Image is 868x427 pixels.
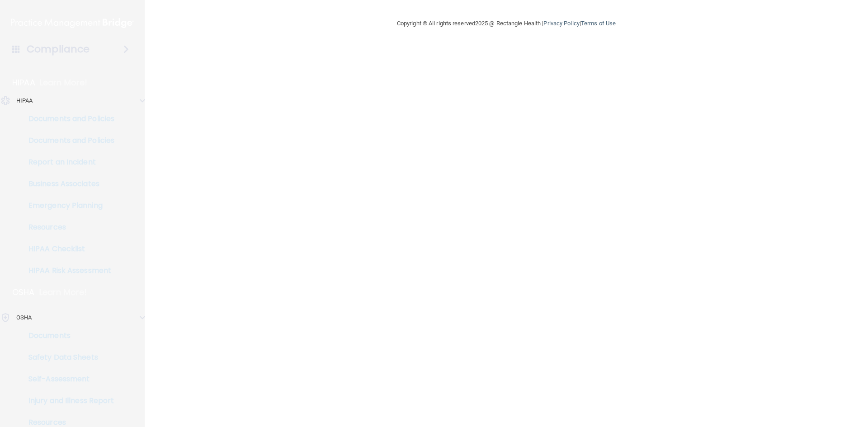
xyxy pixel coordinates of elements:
[6,201,129,210] p: Emergency Planning
[6,179,129,188] p: Business Associates
[6,418,129,427] p: Resources
[543,20,579,27] a: Privacy Policy
[12,77,35,88] p: HIPAA
[6,375,129,384] p: Self-Assessment
[6,266,129,275] p: HIPAA Risk Assessment
[12,287,35,298] p: OSHA
[6,136,129,145] p: Documents and Policies
[6,158,129,167] p: Report an Incident
[16,312,32,323] p: OSHA
[40,77,88,88] p: Learn More!
[11,14,134,32] img: PMB logo
[6,114,129,123] p: Documents and Policies
[6,353,129,362] p: Safety Data Sheets
[581,20,616,27] a: Terms of Use
[16,95,33,106] p: HIPAA
[6,331,129,340] p: Documents
[6,223,129,232] p: Resources
[39,287,87,298] p: Learn More!
[27,43,90,56] h4: Compliance
[341,9,671,38] div: Copyright © All rights reserved 2025 @ Rectangle Health | |
[6,396,129,405] p: Injury and Illness Report
[6,244,129,253] p: HIPAA Checklist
